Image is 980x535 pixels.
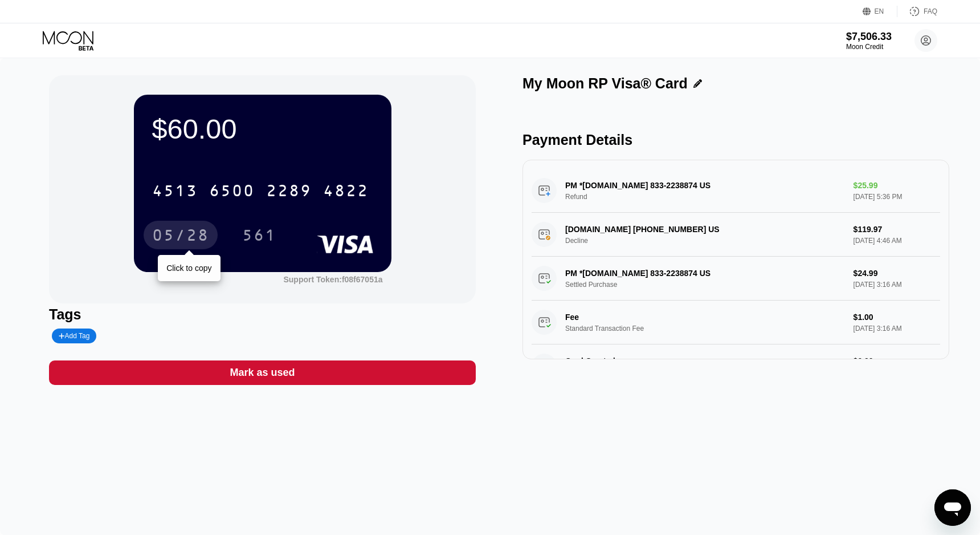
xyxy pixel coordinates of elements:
div: 6500 [209,183,255,201]
div: $1.00 [854,313,940,322]
div: [DATE] 3:16 AM [854,325,940,333]
div: My Moon RP Visa® Card [522,75,688,92]
iframe: Button to launch messaging window [934,489,971,526]
div: Fee [565,313,645,322]
div: 2289 [266,183,312,201]
div: EN [875,7,884,15]
div: Tags [49,306,476,323]
div: Support Token: f08f67051a [283,275,382,284]
div: 4822 [323,183,369,201]
div: Add Tag [59,332,89,340]
div: Support Token:f08f67051a [283,275,382,284]
div: Standard Transaction Fee [565,325,651,333]
div: 4513650022894822 [145,176,375,205]
div: Payment Details [522,132,949,148]
div: 4513 [152,183,198,201]
div: 561 [242,228,276,246]
div: 561 [234,221,285,249]
div: $7,506.33 [846,31,892,43]
div: 05/28 [144,221,218,249]
div: FAQ [924,7,937,15]
div: 05/28 [152,228,209,246]
div: Mark as used [230,366,295,379]
div: EN [863,6,897,17]
div: FAQ [897,6,937,17]
div: Add Tag [52,329,96,343]
div: Mark as used [49,360,476,385]
div: $60.00 [152,113,373,145]
div: Click to copy [166,264,211,273]
div: $7,506.33Moon Credit [846,31,892,51]
div: Moon Credit [846,43,892,51]
div: FeeStandard Transaction Fee$1.00[DATE] 3:16 AM [532,301,940,344]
